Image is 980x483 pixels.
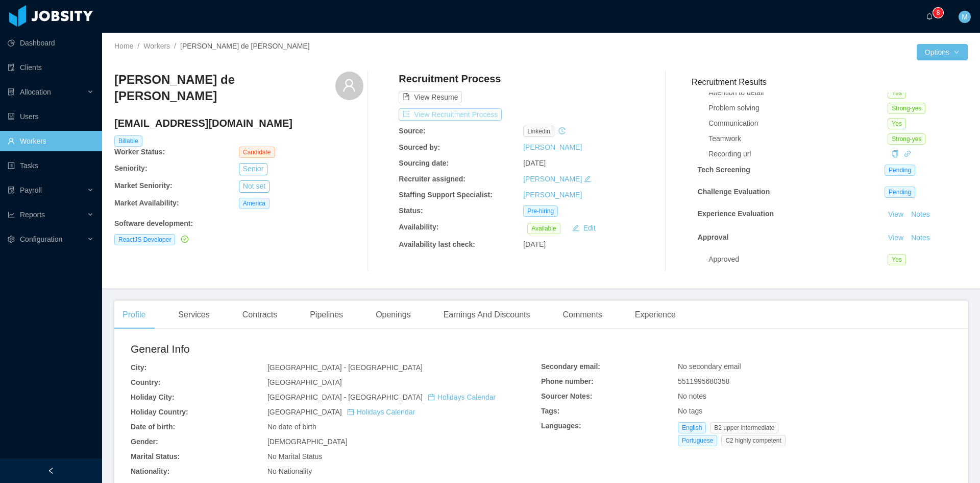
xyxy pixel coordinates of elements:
[302,301,351,329] div: Pipelines
[131,408,188,416] b: Holiday Country:
[131,393,175,401] b: Holiday City:
[933,8,943,18] sup: 8
[131,378,160,386] b: Country:
[678,435,717,446] span: Portuguese
[428,394,435,401] i: icon: calendar
[888,118,906,129] span: Yes
[962,11,968,23] span: M
[627,301,684,329] div: Experience
[267,467,312,475] span: No Nationality
[710,422,778,433] span: B2 upper intermediate
[8,33,94,53] a: icon: pie-chartDashboard
[114,234,175,245] span: ReactJS Developer
[114,116,363,130] h4: [EMAIL_ADDRESS][DOMAIN_NAME]
[678,392,706,400] span: No notes
[568,222,600,234] button: icon: editEdit
[399,93,462,101] a: icon: file-textView Resume
[541,392,592,400] b: Sourcer Notes:
[721,435,785,446] span: C2 highly competent
[892,149,899,159] div: Copy
[555,301,610,329] div: Comments
[8,106,94,127] a: icon: robotUsers
[347,408,354,416] i: icon: calendar
[523,240,546,248] span: [DATE]
[541,422,581,430] b: Languages:
[131,467,169,475] b: Nationality:
[239,147,275,158] span: Candidate
[885,234,907,242] a: View
[114,164,148,172] b: Seniority:
[435,301,538,329] div: Earnings And Discounts
[267,438,348,446] span: [DEMOGRAPHIC_DATA]
[137,42,139,50] span: /
[114,72,335,105] h3: [PERSON_NAME] de [PERSON_NAME]
[708,133,888,144] div: Teamwork
[692,76,968,88] h3: Recruitment Results
[399,240,475,248] b: Availability last check:
[698,166,750,174] strong: Tech Screening
[267,408,415,416] span: [GEOGRAPHIC_DATA]
[367,301,419,329] div: Openings
[114,148,165,156] b: Worker Status:
[179,235,188,243] a: icon: check-circle
[698,188,770,196] strong: Challenge Evaluation
[114,135,142,147] span: Billable
[708,149,888,159] div: Recording url
[907,209,934,221] button: Notes
[131,438,158,446] b: Gender:
[234,301,285,329] div: Contracts
[678,406,951,417] div: No tags
[399,175,465,183] b: Recruiter assigned:
[114,42,133,50] a: Home
[937,8,940,18] p: 8
[114,219,193,227] b: Software development :
[708,87,888,98] div: Attention to detail
[541,407,559,415] b: Tags:
[20,211,45,219] span: Reports
[428,393,496,401] a: icon: calendarHolidays Calendar
[888,103,925,114] span: Strong-yes
[698,233,729,241] strong: Approval
[885,210,907,218] a: View
[399,108,502,121] button: icon: exportView Recruitment Process
[399,127,425,135] b: Source:
[558,127,566,134] i: icon: history
[239,180,269,193] button: Not set
[399,191,493,199] b: Staffing Support Specialist:
[888,254,906,265] span: Yes
[8,187,15,194] i: icon: file-protect
[678,377,729,385] span: 5511995680358
[708,254,888,265] div: Approved
[180,42,310,50] span: [PERSON_NAME] de [PERSON_NAME]
[267,378,342,386] span: [GEOGRAPHIC_DATA]
[584,175,591,182] i: icon: edit
[523,126,554,137] span: linkedin
[8,211,15,218] i: icon: line-chart
[523,175,582,183] a: [PERSON_NAME]
[541,377,594,385] b: Phone number:
[888,87,906,99] span: Yes
[399,206,423,215] b: Status:
[267,423,316,431] span: No date of birth
[170,301,217,329] div: Services
[399,143,440,151] b: Sourced by:
[904,150,911,157] i: icon: link
[523,143,582,151] a: [PERSON_NAME]
[114,301,154,329] div: Profile
[347,408,415,416] a: icon: calendarHolidays Calendar
[239,198,269,209] span: America
[917,44,968,60] button: Optionsicon: down
[8,155,94,176] a: icon: profileTasks
[541,362,600,371] b: Secondary email:
[267,363,423,372] span: [GEOGRAPHIC_DATA] - [GEOGRAPHIC_DATA]
[20,235,62,243] span: Configuration
[399,91,462,103] button: icon: file-textView Resume
[907,232,934,244] button: Notes
[399,223,438,231] b: Availability:
[143,42,170,50] a: Workers
[708,118,888,129] div: Communication
[678,362,741,371] span: No secondary email
[8,131,94,151] a: icon: userWorkers
[131,423,175,431] b: Date of birth:
[131,341,541,357] h2: General Info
